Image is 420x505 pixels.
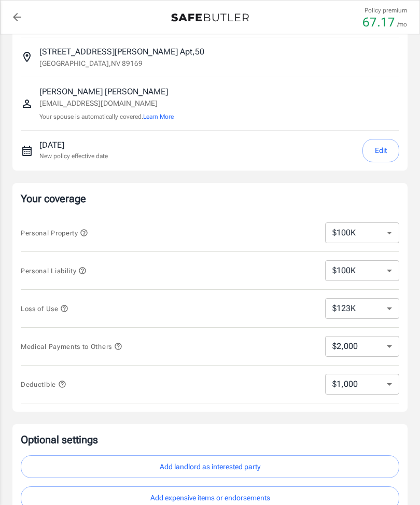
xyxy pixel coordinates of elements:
[21,267,87,275] span: Personal Liability
[21,381,66,388] span: Deductible
[21,455,399,479] button: Add landlord as interested party
[365,6,407,15] p: Policy premium
[39,151,108,161] p: New policy effective date
[21,264,87,277] button: Personal Liability
[397,20,407,29] p: /mo
[362,16,395,29] p: 67.17
[39,58,143,68] p: [GEOGRAPHIC_DATA] , NV 89169
[21,97,33,110] svg: Insured person
[21,340,122,353] button: Medical Payments to Others
[39,139,108,151] p: [DATE]
[39,112,174,122] p: Your spouse is automatically covered.
[21,305,68,313] span: Loss of Use
[21,145,33,157] svg: New policy start date
[362,139,399,162] button: Edit
[21,432,399,447] p: Optional settings
[21,227,88,239] button: Personal Property
[21,191,399,206] p: Your coverage
[21,229,88,237] span: Personal Property
[21,302,68,315] button: Loss of Use
[39,98,174,109] p: [EMAIL_ADDRESS][DOMAIN_NAME]
[7,7,27,27] a: back to quotes
[143,112,174,121] button: Learn More
[21,343,122,350] span: Medical Payments to Others
[39,46,204,58] p: [STREET_ADDRESS][PERSON_NAME] Apt,50
[171,13,249,22] img: Back to quotes
[21,378,66,390] button: Deductible
[39,86,174,98] p: [PERSON_NAME] [PERSON_NAME]
[21,51,33,63] svg: Insured address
